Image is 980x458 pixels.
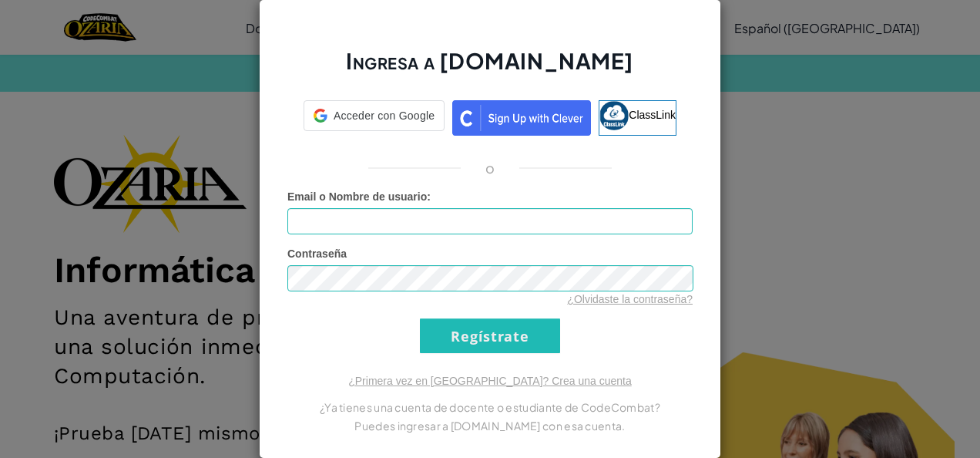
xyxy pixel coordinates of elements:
img: clever_sso_button@2x.png [452,100,591,136]
a: ¿Primera vez en [GEOGRAPHIC_DATA]? Crea una cuenta [348,375,632,387]
p: Puedes ingresar a [DOMAIN_NAME] con esa cuenta. [287,416,693,435]
label: : [287,189,431,204]
h2: Ingresa a [DOMAIN_NAME] [287,46,693,91]
span: Acceder con Google [334,108,435,123]
input: Regístrate [420,318,560,353]
a: ¿Olvidaste la contraseña? [567,293,693,305]
div: Acceder con Google [304,100,445,131]
span: Email o Nombre de usuario [287,190,427,203]
span: ClassLink [629,109,676,121]
p: ¿Ya tienes una cuenta de docente o estudiante de CodeCombat? [287,398,693,416]
a: Acceder con Google [304,100,445,136]
span: Contraseña [287,248,347,260]
img: classlink-logo-small.png [599,101,629,130]
p: o [485,159,495,177]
